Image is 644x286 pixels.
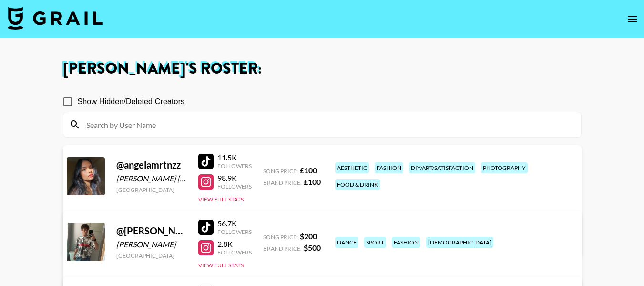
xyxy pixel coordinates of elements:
div: 2.8K [217,239,252,249]
div: Followers [217,183,252,190]
strong: £ 100 [300,166,317,175]
strong: $ 200 [300,232,317,241]
div: 11.5K [217,153,252,162]
div: 98.9K [217,173,252,183]
div: [PERSON_NAME] [116,240,187,249]
div: [GEOGRAPHIC_DATA] [116,186,187,193]
strong: $ 500 [304,243,321,252]
div: @ angelamrtnzz [116,159,187,171]
div: Followers [217,249,252,256]
div: aesthetic [335,162,369,173]
div: Followers [217,162,252,169]
span: Brand Price: [263,179,302,186]
div: dance [335,237,358,248]
div: sport [364,237,386,248]
button: View Full Stats [198,196,244,203]
span: Brand Price: [263,245,302,252]
div: fashion [392,237,420,248]
div: @ [PERSON_NAME].[PERSON_NAME].161 [116,225,187,237]
img: Grail Talent [8,7,103,30]
div: diy/art/satisfaction [409,162,475,173]
div: fashion [375,162,403,173]
div: Followers [217,228,252,235]
div: [DEMOGRAPHIC_DATA] [426,237,493,248]
div: photography [481,162,528,173]
div: [GEOGRAPHIC_DATA] [116,252,187,259]
strong: £ 100 [304,177,321,186]
button: open drawer [623,10,642,29]
h1: [PERSON_NAME] 's Roster: [63,61,582,76]
span: Song Price: [263,233,298,241]
button: View Full Stats [198,262,244,269]
div: [PERSON_NAME] [PERSON_NAME] [116,174,187,183]
span: Show Hidden/Deleted Creators [78,96,185,107]
span: Song Price: [263,168,298,175]
input: Search by User Name [81,117,575,132]
div: 56.7K [217,219,252,228]
div: food & drink [335,179,380,190]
